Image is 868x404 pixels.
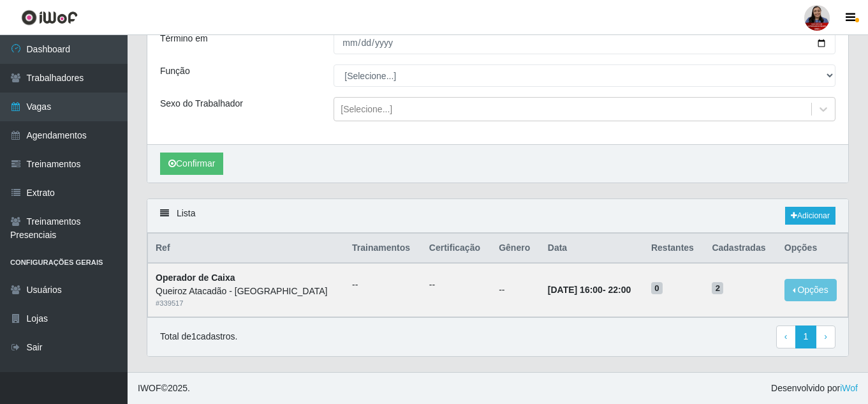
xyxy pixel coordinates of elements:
span: 0 [651,282,663,295]
td: -- [491,263,540,317]
button: Confirmar [160,153,223,175]
button: Opções [784,279,837,301]
th: Data [540,234,644,264]
a: 1 [795,325,817,348]
ul: -- [429,278,483,292]
span: Desenvolvido por [771,382,858,395]
div: Queiroz Atacadão - [GEOGRAPHIC_DATA] [156,285,337,298]
th: Certificação [422,234,491,264]
p: Total de 1 cadastros. [160,330,237,343]
strong: - [548,285,631,295]
th: Restantes [644,234,704,264]
input: 00/00/0000 [334,32,835,54]
div: # 339517 [156,298,337,309]
div: Lista [147,199,848,233]
th: Trainamentos [344,234,422,264]
label: Função [160,64,190,78]
ul: -- [352,278,414,292]
a: Next [816,325,835,348]
a: Previous [776,325,796,348]
span: © 2025 . [138,382,190,395]
nav: pagination [776,325,835,348]
label: Sexo do Trabalhador [160,97,243,110]
span: 2 [712,282,723,295]
span: ‹ [784,331,788,341]
time: [DATE] 16:00 [548,285,603,295]
img: CoreUI Logo [21,10,78,26]
th: Opções [777,234,848,264]
th: Ref [148,234,345,264]
div: [Selecione...] [341,103,392,116]
a: Adicionar [785,207,835,225]
label: Término em [160,32,208,45]
th: Cadastradas [704,234,776,264]
span: › [824,331,827,341]
time: 22:00 [608,285,631,295]
span: IWOF [138,383,161,393]
a: iWof [840,383,858,393]
strong: Operador de Caixa [156,273,235,283]
th: Gênero [491,234,540,264]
